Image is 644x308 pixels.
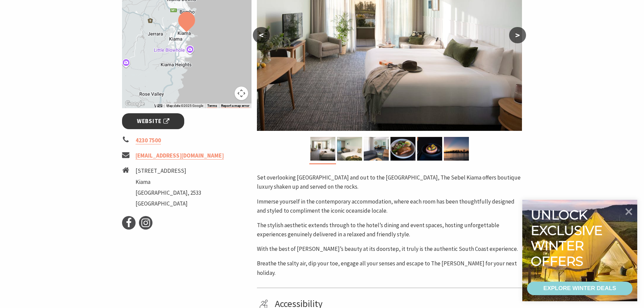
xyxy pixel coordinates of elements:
p: Breathe the salty air, dip your toe, engage all your senses and escape to The [PERSON_NAME] for y... [257,259,522,277]
a: Website [122,113,185,129]
li: Kiama [136,177,201,187]
a: Terms (opens in new tab) [207,104,217,108]
button: Map camera controls [235,87,248,100]
button: Keyboard shortcuts [158,103,162,108]
li: [STREET_ADDRESS] [136,166,201,175]
a: 4230 7500 [136,137,161,144]
img: Kiama [444,137,469,161]
img: Google [124,99,146,108]
p: Set overlooking [GEOGRAPHIC_DATA] and out to the [GEOGRAPHIC_DATA], The Sebel Kiama offers boutiq... [257,173,522,191]
a: Open this area in Google Maps (opens a new window) [124,99,146,108]
li: [GEOGRAPHIC_DATA], 2533 [136,188,201,197]
button: < [253,27,270,43]
img: Yves Bar & Bistro [390,137,415,161]
div: Unlock exclusive winter offers [531,207,605,269]
span: Website [137,117,169,126]
p: Immerse yourself in the contemporary accommodation, where each room has been thoughtfully designe... [257,197,522,215]
img: Deluxe Apartment [364,137,389,161]
img: Deluxe Balcony Room [310,137,335,161]
img: Yves Bar & Bistro [417,137,442,161]
a: EXPLORE WINTER DEALS [527,282,633,295]
a: Report a map error [221,104,249,108]
button: > [509,27,526,43]
li: [GEOGRAPHIC_DATA] [136,199,201,208]
p: The stylish aesthetic extends through to the hotel’s dining and event spaces, hosting unforgettab... [257,221,522,239]
p: With the best of [PERSON_NAME]’s beauty at its doorstep, it truly is the authentic South Coast ex... [257,244,522,254]
div: EXPLORE WINTER DEALS [543,282,616,295]
img: Superior Balcony Room [337,137,362,161]
span: Map data ©2025 Google [166,104,203,108]
a: [EMAIL_ADDRESS][DOMAIN_NAME] [136,152,224,160]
